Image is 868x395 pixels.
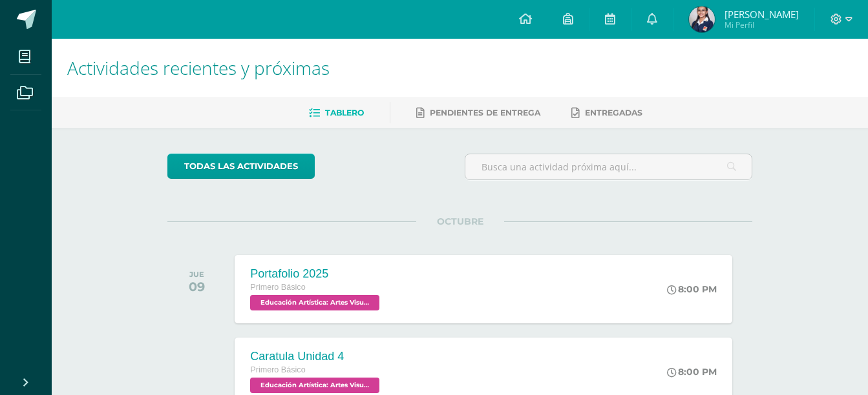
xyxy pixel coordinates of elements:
div: 09 [189,279,205,294]
span: Primero Básico [250,365,305,374]
img: 47a86799df5a7513b244ebbfb8bcd0cf.png [689,6,715,32]
span: OCTUBRE [416,216,504,227]
div: 8:00 PM [667,366,717,378]
span: Educación Artística: Artes Visuales 'B' [250,295,379,310]
span: Entregadas [585,108,642,117]
div: JUE [189,270,205,279]
span: Mi Perfil [725,19,799,30]
div: Portafolio 2025 [250,267,383,281]
span: Primero Básico [250,283,305,292]
span: Pendientes de entrega [430,108,540,117]
a: todas las Actividades [167,154,315,179]
div: Caratula Unidad 4 [250,350,383,363]
span: Actividades recientes y próximas [67,56,330,80]
a: Entregadas [571,103,642,123]
span: Educación Artística: Artes Visuales 'B' [250,378,379,393]
a: Tablero [309,103,364,123]
input: Busca una actividad próxima aquí... [465,154,752,179]
a: Pendientes de entrega [416,103,540,123]
span: [PERSON_NAME] [725,8,799,21]
span: Tablero [325,108,364,117]
div: 8:00 PM [667,283,717,295]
